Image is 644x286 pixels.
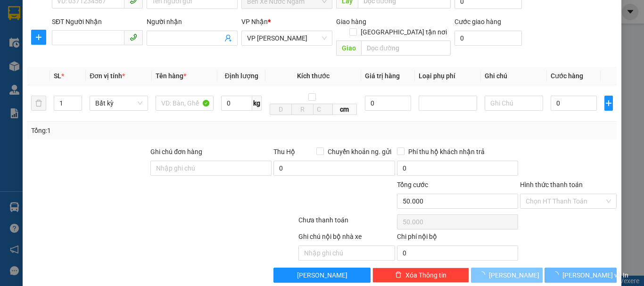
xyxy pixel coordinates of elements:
[415,67,481,85] th: Loại phụ phí
[454,18,501,25] label: Cước giao hàng
[479,271,489,278] span: loading
[225,72,258,80] span: Định lượng
[485,96,543,111] input: Ghi Chú
[357,27,451,37] span: [GEOGRAPHIC_DATA] tận nơi
[298,245,395,261] input: Nhập ghi chú
[605,99,612,107] span: plus
[604,96,613,111] button: plus
[247,31,327,45] span: VP Hà Tĩnh
[298,231,395,245] div: Ghi chú nội bộ nhà xe
[224,34,232,42] span: user-add
[54,72,61,80] span: SL
[395,271,402,279] span: delete
[333,104,357,115] span: cm
[562,270,628,280] span: [PERSON_NAME] và In
[545,268,617,283] button: [PERSON_NAME] và In
[32,33,46,41] span: plus
[150,148,202,155] label: Ghi chú đơn hàng
[397,231,518,245] div: Chi phí nội bộ
[297,72,330,80] span: Kích thước
[324,147,395,157] span: Chuyển khoản ng. gửi
[273,148,295,155] span: Thu Hộ
[270,104,292,115] input: D
[481,67,547,85] th: Ghi chú
[297,270,347,280] span: [PERSON_NAME]
[361,41,451,56] input: Dọc đường
[405,147,488,157] span: Phí thu hộ khách nhận trả
[31,96,46,111] button: delete
[405,270,446,280] span: Xóa Thông tin
[336,41,361,56] span: Giao
[156,72,186,80] span: Tên hàng
[252,96,262,111] span: kg
[31,30,46,45] button: plus
[52,16,143,27] div: SĐT Người Nhận
[365,96,411,111] input: 0
[520,181,583,188] label: Hình thức thanh toán
[90,72,125,80] span: Đơn vị tính
[372,268,469,283] button: deleteXóa Thông tin
[297,215,396,231] div: Chưa thanh toán
[313,104,333,115] input: C
[365,72,400,80] span: Giá trị hàng
[147,16,238,27] div: Người nhận
[471,268,543,283] button: [PERSON_NAME]
[31,125,249,136] div: Tổng: 1
[454,31,522,46] input: Cước giao hàng
[150,161,272,176] input: Ghi chú đơn hàng
[273,268,370,283] button: [PERSON_NAME]
[156,96,214,111] input: VD: Bàn, Ghế
[241,18,268,25] span: VP Nhận
[336,18,366,25] span: Giao hàng
[130,33,137,41] span: phone
[397,181,428,188] span: Tổng cước
[552,271,562,278] span: loading
[291,104,314,115] input: R
[95,96,142,110] span: Bất kỳ
[551,72,583,80] span: Cước hàng
[489,270,539,280] span: [PERSON_NAME]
